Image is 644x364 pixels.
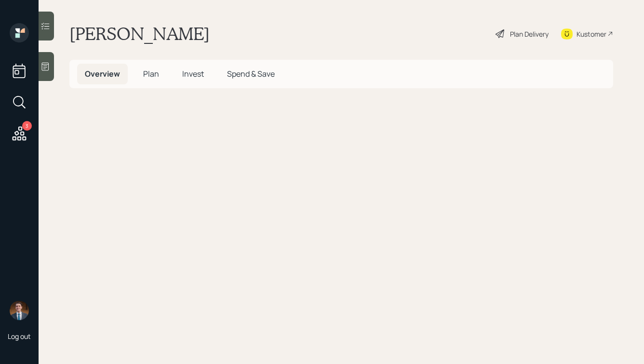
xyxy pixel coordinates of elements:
img: hunter_neumayer.jpg [10,301,29,320]
span: Spend & Save [227,68,275,79]
div: Log out [8,332,31,341]
div: Kustomer [577,29,606,39]
div: 3 [22,121,32,131]
span: Overview [85,68,120,79]
span: Invest [182,68,204,79]
span: Plan [143,68,159,79]
h1: [PERSON_NAME] [69,23,210,44]
div: Plan Delivery [510,29,549,39]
